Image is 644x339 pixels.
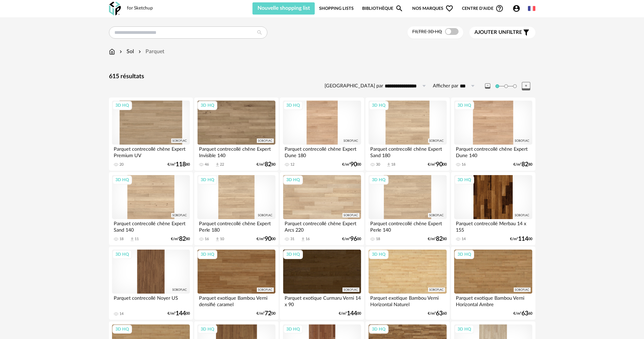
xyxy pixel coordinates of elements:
label: [GEOGRAPHIC_DATA] par [325,83,383,89]
div: for Sketchup [127,5,153,12]
div: 3D HQ [369,101,388,110]
div: Parquet contrecollé chêne Expert Dune 180 [283,145,361,158]
span: 63 [521,311,528,316]
div: 14 [119,312,124,316]
div: 3D HQ [454,101,474,110]
div: 3D HQ [112,250,132,259]
a: 3D HQ Parquet exotique Curmaru Verni 14 x 90 €/m²14400 [280,247,364,320]
div: Parquet contrecollé chêne Expert Premium UV [112,145,190,158]
div: 3D HQ [198,175,217,184]
span: 90 [265,237,271,241]
div: €/m² 80 [171,237,190,241]
div: 10 [220,237,224,241]
img: OXP [109,2,121,16]
span: Download icon [215,162,220,167]
span: Centre d'aideHelp Circle Outline icon [462,4,504,13]
div: 12 [290,162,294,167]
a: 3D HQ Parquet contrecollé chêne Expert Dune 180 12 €/m²9000 [280,98,364,171]
span: Download icon [215,237,220,242]
button: Ajouter unfiltre Filter icon [469,27,535,38]
div: 3D HQ [283,175,303,184]
div: 18 [119,237,124,241]
div: €/m² 00 [510,237,532,241]
div: 22 [220,162,224,167]
span: Ajouter un [474,30,506,35]
div: 3D HQ [454,325,474,334]
a: 3D HQ Parquet contrecollé Merbau 14 x 155 14 €/m²11400 [451,172,535,245]
span: 118 [176,162,186,167]
span: 96 [350,237,357,241]
div: €/m² 00 [342,237,361,241]
span: Nos marques [412,2,453,15]
div: 3D HQ [369,175,388,184]
a: BibliothèqueMagnify icon [362,2,403,15]
a: 3D HQ Parquet contrecollé chêne Expert Sand 180 30 Download icon 18 €/m²9000 [365,98,449,171]
img: svg+xml;base64,PHN2ZyB3aWR0aD0iMTYiIGhlaWdodD0iMTciIHZpZXdCb3g9IjAgMCAxNiAxNyIgZmlsbD0ibm9uZSIgeG... [109,48,115,56]
div: 18 [376,237,380,241]
a: 3D HQ Parquet contrecollé Noyer US 14 €/m²14400 [109,247,193,320]
div: 16 [306,237,310,241]
div: 3D HQ [369,325,388,334]
span: Account Circle icon [512,4,524,13]
div: Parquet contrecollé chêne Expert Perle 180 [197,219,275,233]
button: Nouvelle shopping list [252,2,315,15]
span: 90 [436,162,443,167]
div: 3D HQ [112,101,132,110]
div: Parquet exotique Bambou Verni Horizontal Ambre [454,294,532,307]
div: Parquet contrecollé chêne Expert Dune 140 [454,145,532,158]
div: Parquet contrecollé chêne Expert Perle 140 [369,219,446,233]
div: Parquet contrecollé chêne Expert Sand 140 [112,219,190,233]
div: €/m² 60 [428,311,447,316]
span: 114 [518,237,528,241]
div: 3D HQ [198,325,217,334]
span: 144 [176,311,186,316]
div: €/m² 00 [257,311,275,316]
div: 16 [205,237,209,241]
span: Download icon [130,237,135,242]
div: 615 résultats [109,73,535,81]
div: 31 [290,237,294,241]
a: 3D HQ Parquet contrecollé chêne Expert Invisible 140 46 Download icon 22 €/m²8280 [194,98,278,171]
div: €/m² 80 [168,162,190,167]
div: €/m² 80 [428,237,447,241]
div: Parquet contrecollé chêne Expert Sand 180 [369,145,446,158]
div: €/m² 00 [168,311,190,316]
div: 46 [205,162,209,167]
span: 72 [265,311,271,316]
span: 82 [179,237,186,241]
div: Parquet contrecollé chêne Expert Arcs 220 [283,219,361,233]
span: 82 [265,162,271,167]
div: Parquet contrecollé Merbau 14 x 155 [454,219,532,233]
div: Sol [118,48,134,56]
span: Account Circle icon [512,4,520,13]
span: 144 [347,311,357,316]
div: 18 [391,162,395,167]
div: Parquet contrecollé Noyer US [112,294,190,307]
div: 20 [119,162,124,167]
span: 63 [436,311,443,316]
div: €/m² 00 [428,162,447,167]
span: Heart Outline icon [445,4,453,13]
div: 3D HQ [283,250,303,259]
img: fr [528,5,535,12]
span: Filter icon [522,28,530,37]
span: Nouvelle shopping list [258,5,310,11]
div: Parquet exotique Bambou Verni densifié caramel [197,294,275,307]
div: 3D HQ [454,250,474,259]
div: Parquet exotique Bambou Verni Horizontal Naturel [369,294,446,307]
div: €/m² 00 [257,237,275,241]
div: 3D HQ [369,250,388,259]
a: 3D HQ Parquet contrecollé chêne Expert Sand 140 18 Download icon 11 €/m²8280 [109,172,193,245]
a: 3D HQ Parquet contrecollé chêne Expert Perle 140 18 €/m²8280 [365,172,449,245]
a: 3D HQ Parquet contrecollé chêne Expert Premium UV 20 €/m²11880 [109,98,193,171]
label: Afficher par [433,83,458,89]
div: 16 [462,162,466,167]
div: €/m² 80 [257,162,275,167]
div: 3D HQ [112,175,132,184]
div: €/m² 60 [513,311,532,316]
a: 3D HQ Parquet contrecollé chêne Expert Perle 180 16 Download icon 10 €/m²9000 [194,172,278,245]
div: 11 [135,237,139,241]
div: 14 [462,237,466,241]
a: 3D HQ Parquet exotique Bambou Verni Horizontal Ambre €/m²6360 [451,247,535,320]
div: 30 [376,162,380,167]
